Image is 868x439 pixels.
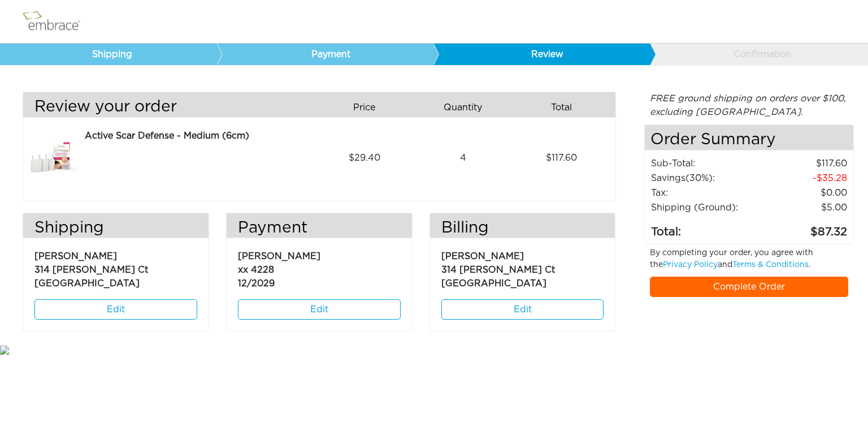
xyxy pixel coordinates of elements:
a: Complete Order [650,277,849,297]
td: Total: [650,215,759,241]
td: Tax: [650,186,759,200]
td: 87.32 [759,215,848,241]
td: 117.60 [759,156,848,171]
span: 4 [460,151,466,165]
span: (30%) [685,174,713,183]
span: Quantity [444,101,482,114]
p: [PERSON_NAME] 314 [PERSON_NAME] Ct [GEOGRAPHIC_DATA] [441,244,604,290]
td: 0.00 [759,186,848,200]
td: Shipping (Ground): [650,200,759,215]
span: 29.40 [349,151,380,165]
a: Edit [34,299,197,320]
h3: Billing [430,219,615,238]
td: 35.28 [759,171,848,186]
h4: Order Summary [645,125,854,150]
span: 117.60 [546,151,577,165]
a: Privacy Policy [663,261,718,269]
h3: Shipping [23,219,209,238]
span: 12/2029 [238,279,275,288]
a: Edit [441,299,604,320]
img: logo.png [20,7,93,36]
div: Active Scar Defense - Medium (6cm) [85,129,310,143]
div: FREE ground shipping on orders over $100, excluding [GEOGRAPHIC_DATA]. [644,92,854,119]
a: Edit [238,299,401,320]
div: Total [517,98,615,117]
a: Review [433,44,650,65]
h3: Review your order [23,98,311,117]
td: Sub-Total: [650,156,759,171]
a: Confirmation [649,44,866,65]
p: [PERSON_NAME] 314 [PERSON_NAME] Ct [GEOGRAPHIC_DATA] [34,244,197,290]
td: Savings : [650,171,759,186]
h3: Payment [227,219,412,238]
img: 3dae449a-8dcd-11e7-960f-02e45ca4b85b.jpeg [23,129,80,187]
span: [PERSON_NAME] [238,252,320,261]
div: Price [319,98,418,117]
span: xx 4228 [238,265,274,274]
a: Terms & Conditions [732,261,809,269]
a: Payment [216,44,433,65]
td: $5.00 [759,200,848,215]
div: By completing your order, you agree with the and . [641,247,857,277]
